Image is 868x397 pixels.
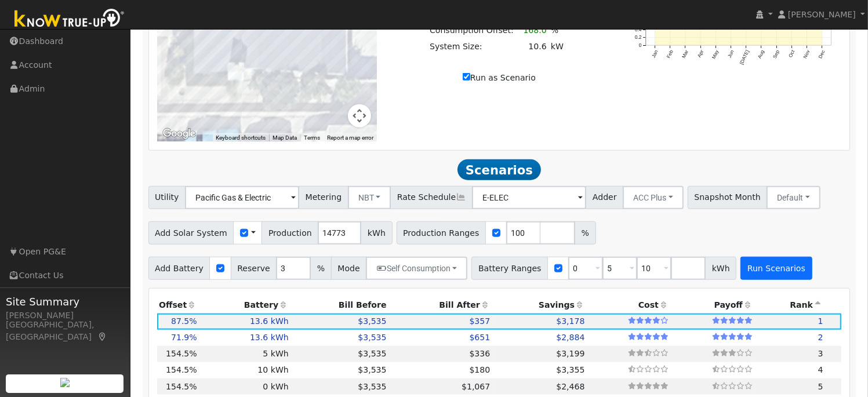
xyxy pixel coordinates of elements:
img: Google [160,126,198,141]
span: $357 [470,316,491,326]
a: Map [97,332,108,341]
span: Scenarios [457,159,540,180]
span: $2,884 [556,333,584,342]
span: $3,178 [556,316,584,326]
span: 4 [818,365,823,374]
input: Select a Utility [185,186,299,209]
span: 87.5% [171,316,197,326]
text: [DATE] [739,49,750,65]
input: Run as Scenario [463,73,470,81]
span: Rank [790,300,813,309]
button: Default [767,186,820,209]
th: Offset [157,297,199,313]
span: $3,355 [556,365,584,374]
span: % [575,221,595,245]
td: % [549,22,571,38]
div: [PERSON_NAME] [6,309,124,322]
th: Battery [199,297,290,313]
span: $180 [470,365,491,374]
span: 71.9% [171,333,197,342]
span: $336 [470,349,491,358]
span: Savings [539,300,575,309]
span: $651 [470,333,491,342]
span: $3,199 [556,349,584,358]
img: retrieve [60,378,70,387]
div: [GEOGRAPHIC_DATA], [GEOGRAPHIC_DATA] [6,319,124,343]
button: Keyboard shortcuts [216,134,266,142]
td: System Size: [428,38,516,54]
span: 1 [818,316,823,326]
td: 10 kWh [199,362,290,378]
text: 0 [639,42,642,48]
span: 5 [818,382,823,391]
span: Production [262,221,318,245]
text: Jan [651,49,659,59]
span: $2,468 [556,382,584,391]
span: kWh [361,221,392,245]
td: 168.0 [515,22,549,38]
span: Mode [331,257,366,280]
td: 13.6 kWh [199,330,290,346]
span: $3,535 [358,382,386,391]
span: [PERSON_NAME] [788,10,856,19]
span: $3,535 [358,365,386,374]
th: Bill After [388,297,492,313]
img: Know True-Up [9,6,130,32]
text: Jun [727,49,735,59]
button: NBT [348,186,391,209]
label: Run as Scenario [463,72,536,84]
text: Apr [696,49,705,59]
text: 0.4 [635,27,642,32]
td: 0 kWh [199,378,290,395]
span: Rate Schedule [390,186,473,209]
button: Self Consumption [366,257,467,280]
text: Dec [818,49,826,60]
span: Production Ranges [397,221,486,245]
button: ACC Plus [623,186,684,209]
text: Nov [802,49,812,60]
span: kWh [705,257,736,280]
button: Map camera controls [348,104,371,128]
text: May [711,49,720,60]
span: 2 [818,333,823,342]
text: Oct [788,49,797,59]
span: 154.5% [166,382,197,391]
span: Adder [586,186,623,209]
text: Aug [757,49,766,60]
span: Site Summary [6,294,124,309]
td: 10.6 [515,38,549,54]
span: 154.5% [166,365,197,374]
span: 3 [818,349,823,358]
td: kW [549,38,571,54]
span: $3,535 [358,349,386,358]
td: 5 kWh [199,346,290,362]
th: Bill Before [290,297,388,313]
span: $1,067 [462,382,490,391]
text: Feb [666,49,674,60]
a: Open this area in Google Maps (opens a new window) [160,126,198,141]
text: Sep [772,49,781,60]
td: Consumption Offset: [428,22,516,38]
text: 0.2 [635,35,642,41]
span: Metering [299,186,348,209]
td: 13.6 kWh [199,314,290,330]
span: Payoff [714,300,743,309]
span: Battery Ranges [471,257,548,280]
span: % [310,257,331,280]
span: Add Solar System [148,221,234,245]
a: Report a map error [327,134,373,141]
span: Snapshot Month [688,186,768,209]
text: Mar [681,49,689,60]
input: Select a Rate Schedule [472,186,586,209]
span: $3,535 [358,316,386,326]
span: 154.5% [166,349,197,358]
span: Add Battery [148,257,210,280]
button: Map Data [273,134,297,142]
span: Utility [148,186,186,209]
span: $3,535 [358,333,386,342]
button: Run Scenarios [740,257,812,280]
span: Reserve [231,257,277,280]
a: Terms (opens in new tab) [304,134,320,141]
span: Cost [638,300,659,309]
